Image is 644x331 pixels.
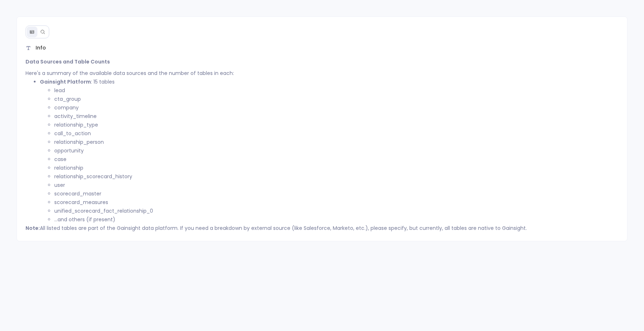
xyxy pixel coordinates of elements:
[26,58,110,65] strong: Data Sources and Table Counts
[54,173,132,180] code: relationship_scorecard_history
[40,77,618,224] li: : 15 tables
[54,199,108,206] code: scorecard_measures
[54,181,65,189] code: user
[54,164,83,171] code: relationship
[36,44,46,52] span: Info
[54,138,104,146] code: relationship_person
[54,95,81,103] code: cta_group
[26,69,618,77] p: Here's a summary of the available data sources and the number of tables in each:
[54,130,91,137] code: call_to_action
[54,147,84,154] code: opportunity
[26,224,618,232] p: All listed tables are part of the Gainsight data platform. If you need a breakdown by external so...
[54,156,66,163] code: case
[40,78,91,85] strong: Gainsight Platform
[54,121,98,128] code: relationship_type
[54,104,79,111] code: company
[54,87,65,94] code: lead
[54,207,153,214] code: unified_scorecard_fact_relationship_0
[54,190,101,197] code: scorecard_master
[54,215,618,224] li: ...and others (if present)
[26,224,40,232] strong: Note:
[54,113,97,120] code: activity_timeline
